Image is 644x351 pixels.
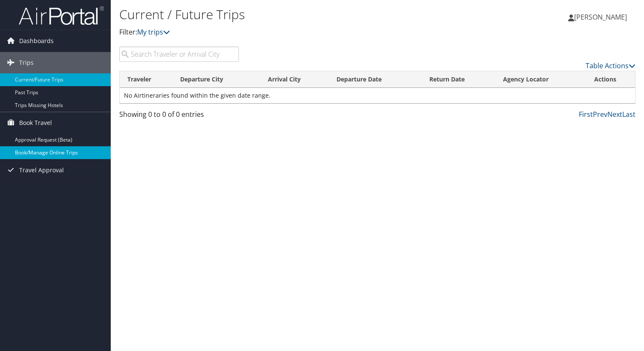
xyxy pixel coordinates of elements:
span: Trips [19,52,34,73]
th: Arrival City: activate to sort column ascending [260,71,329,88]
th: Actions [586,71,635,88]
th: Departure Date: activate to sort column descending [329,71,421,88]
img: airportal-logo.png [19,6,104,26]
td: No Airtineraries found within the given date range. [120,88,635,103]
input: Search Traveler or Arrival City [119,46,239,62]
th: Traveler: activate to sort column ascending [120,71,172,88]
p: Filter: [119,27,463,38]
a: Table Actions [586,61,635,70]
span: Dashboards [19,30,54,52]
h1: Current / Future Trips [119,6,463,23]
a: Prev [593,110,607,119]
a: [PERSON_NAME] [568,4,635,30]
a: First [579,110,593,119]
span: Book Travel [19,112,52,133]
a: Last [622,110,635,119]
th: Return Date: activate to sort column ascending [422,71,495,88]
th: Agency Locator: activate to sort column ascending [495,71,586,88]
a: Next [607,110,622,119]
a: My trips [137,27,170,37]
span: Travel Approval [19,160,64,181]
span: [PERSON_NAME] [574,12,627,22]
th: Departure City: activate to sort column ascending [172,71,260,88]
div: Showing 0 to 0 of 0 entries [119,109,239,124]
